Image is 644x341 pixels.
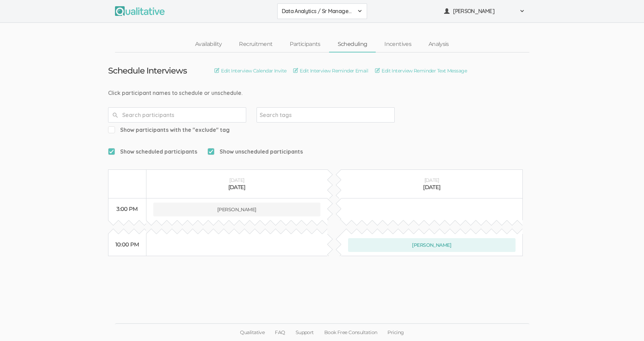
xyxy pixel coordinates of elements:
[214,67,286,75] a: Edit Interview Calendar Invite
[108,66,187,75] h3: Schedule Interviews
[153,184,321,192] div: [DATE]
[230,37,281,52] a: Recruitment
[290,324,319,341] a: Support
[382,324,409,341] a: Pricing
[186,37,230,52] a: Availability
[348,177,516,184] div: [DATE]
[153,177,321,184] div: [DATE]
[208,148,303,156] span: Show unscheduled participants
[260,110,303,119] input: Search tags
[282,7,354,15] span: Data Analytics / Sr Management
[108,89,536,97] div: Click participant names to schedule or unschedule.
[348,238,516,252] button: [PERSON_NAME]
[375,67,467,75] a: Edit Interview Reminder Text Message
[329,37,376,52] a: Scheduling
[453,7,515,15] span: [PERSON_NAME]
[115,6,165,16] img: Qualitative
[348,184,516,192] div: [DATE]
[108,126,230,134] span: Show participants with the "exclude" tag
[115,241,139,249] div: 10:00 PM
[108,107,246,123] input: Search participants
[270,324,290,341] a: FAQ
[293,67,368,75] a: Edit Interview Reminder Email
[235,324,270,341] a: Qualitative
[153,203,321,216] button: [PERSON_NAME]
[319,324,383,341] a: Book Free Consultation
[277,3,367,19] button: Data Analytics / Sr Management
[115,205,139,213] div: 3:00 PM
[281,37,329,52] a: Participants
[108,148,197,156] span: Show scheduled participants
[420,37,458,52] a: Analysis
[609,308,644,341] iframe: Chat Widget
[376,37,420,52] a: Incentives
[440,3,529,19] button: [PERSON_NAME]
